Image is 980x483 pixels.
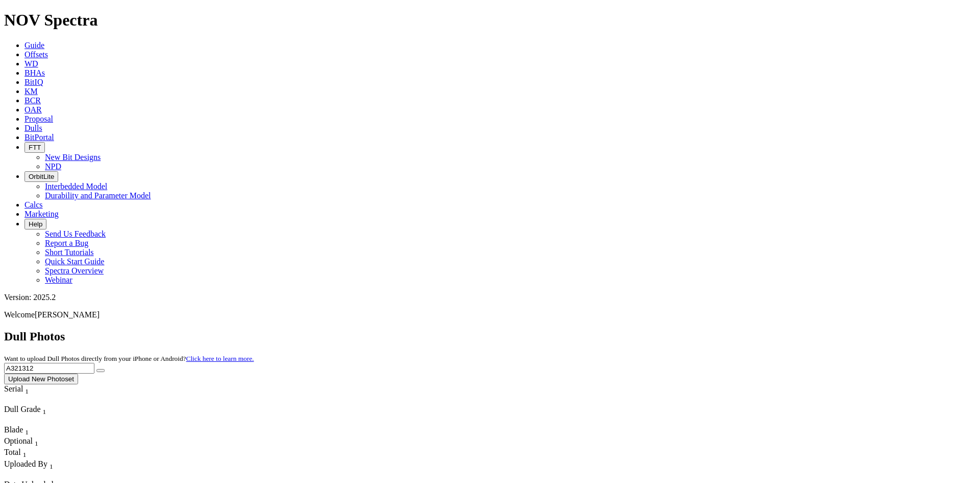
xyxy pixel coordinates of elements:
[4,11,976,30] h1: NOV Spectra
[24,78,43,86] a: BitIQ
[35,310,100,319] span: [PERSON_NAME]
[24,142,45,153] button: FTT
[4,384,47,396] div: Serial Sort None
[4,425,23,434] span: Blade
[24,210,59,218] a: Marketing
[4,405,76,425] div: Sort None
[50,463,53,470] sub: 1
[4,436,33,445] span: Optional
[4,471,101,480] div: Column Menu
[4,405,41,413] span: Dull Grade
[45,248,94,257] a: Short Tutorials
[186,355,254,362] a: Click here to learn more.
[35,440,38,447] sub: 1
[4,436,40,448] div: Optional Sort None
[4,374,78,384] button: Upload New Photoset
[24,200,43,209] a: Calcs
[25,428,29,436] sub: 1
[4,363,94,374] input: Search Serial Number
[4,405,76,416] div: Dull Grade Sort None
[24,133,54,142] a: BitPortal
[24,96,41,105] a: BCR
[29,173,54,180] span: OrbitLite
[24,124,42,132] a: Dulls
[45,191,151,200] a: Durability and Parameter Model
[25,384,29,393] span: Sort None
[45,239,88,247] a: Report a Bug
[35,436,38,445] span: Sort None
[24,68,45,77] a: BHAs
[25,387,29,395] sub: 1
[4,448,40,459] div: Sort None
[4,436,40,448] div: Sort None
[29,220,42,228] span: Help
[4,293,976,302] div: Version: 2025.2
[25,425,29,434] span: Sort None
[23,451,27,459] sub: 1
[43,408,46,416] sub: 1
[23,448,27,456] span: Sort None
[24,41,44,50] a: Guide
[45,257,104,266] a: Quick Start Guide
[24,171,58,182] button: OrbitLite
[24,105,42,114] a: OAR
[4,448,21,456] span: Total
[4,459,101,471] div: Uploaded By Sort None
[29,144,41,151] span: FTT
[4,425,40,436] div: Sort None
[45,266,104,275] a: Spectra Overview
[24,50,48,59] a: Offsets
[24,87,38,96] a: KM
[4,416,76,425] div: Column Menu
[24,59,38,68] a: WD
[4,310,976,319] p: Welcome
[4,330,976,343] h2: Dull Photos
[24,219,46,229] button: Help
[4,459,47,468] span: Uploaded By
[45,275,72,284] a: Webinar
[4,384,47,405] div: Sort None
[4,459,101,480] div: Sort None
[4,396,47,405] div: Column Menu
[4,384,23,393] span: Serial
[4,448,40,459] div: Total Sort None
[45,162,61,171] a: NPD
[43,405,46,413] span: Sort None
[4,355,254,362] small: Want to upload Dull Photos directly from your iPhone or Android?
[4,425,40,436] div: Blade Sort None
[50,459,53,468] span: Sort None
[45,153,101,162] a: New Bit Designs
[45,229,106,238] a: Send Us Feedback
[24,114,53,123] a: Proposal
[45,182,107,191] a: Interbedded Model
